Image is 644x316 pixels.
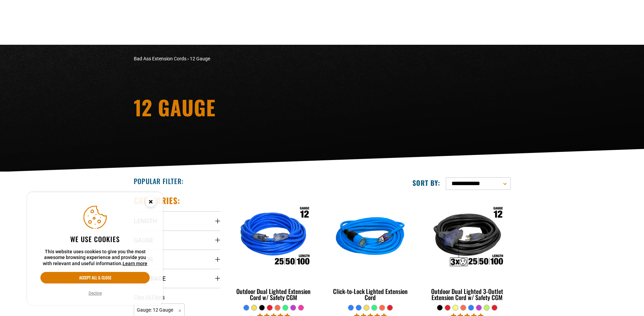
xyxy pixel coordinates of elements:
[327,288,413,300] div: Click-to-Lock Lighted Extension Cord
[134,177,184,185] h2: Popular Filter:
[424,288,510,300] div: Outdoor Dual Lighted 3-Outlet Extension Cord w/ Safety CGM
[412,178,440,187] label: Sort by:
[190,56,210,61] span: 12 Gauge
[40,235,150,243] h2: We use cookies
[87,290,104,297] button: Decline
[134,211,220,230] summary: Length
[327,195,413,304] a: blue Click-to-Lock Lighted Extension Cord
[134,269,220,288] summary: Amperage
[424,195,510,304] a: Outdoor Dual Lighted 3-Outlet Extension Cord w/ Safety CGM Outdoor Dual Lighted 3-Outlet Extensio...
[123,261,147,266] a: Learn more
[134,231,220,250] summary: Gauge
[134,250,220,269] summary: Color
[40,249,150,267] p: This website uses cookies to give you the most awesome browsing experience and provide you with r...
[231,199,316,277] img: Outdoor Dual Lighted Extension Cord w/ Safety CGM
[187,56,189,61] span: ›
[27,192,163,305] aside: Cookie Consent
[424,199,510,277] img: Outdoor Dual Lighted 3-Outlet Extension Cord w/ Safety CGM
[231,288,317,300] div: Outdoor Dual Lighted Extension Cord w/ Safety CGM
[134,97,382,117] h1: 12 Gauge
[134,307,185,313] a: Gauge: 12 Gauge
[40,272,150,283] button: Accept all & close
[231,195,317,304] a: Outdoor Dual Lighted Extension Cord w/ Safety CGM Outdoor Dual Lighted Extension Cord w/ Safety CGM
[134,55,382,62] nav: breadcrumbs
[328,199,413,277] img: blue
[134,56,186,61] a: Bad Ass Extension Cords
